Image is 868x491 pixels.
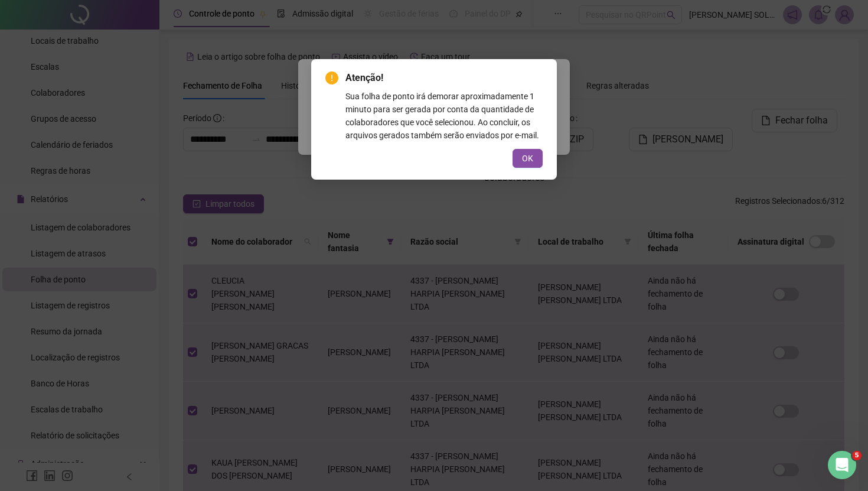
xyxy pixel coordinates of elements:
[513,149,543,168] button: OK
[522,152,533,165] span: OK
[345,90,543,142] div: Sua folha de ponto irá demorar aproximadamente 1 minuto para ser gerada por conta da quantidade d...
[852,451,862,460] span: 5
[325,71,338,84] span: exclamation-circle
[345,71,543,85] span: Atenção!
[828,451,856,479] iframe: Intercom live chat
